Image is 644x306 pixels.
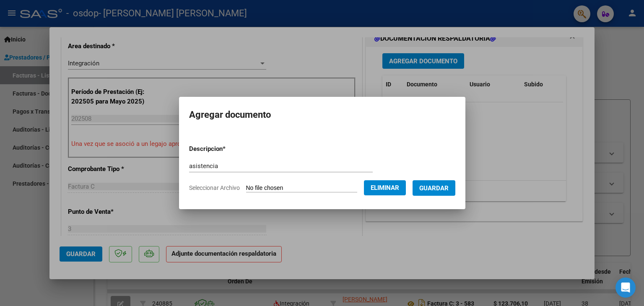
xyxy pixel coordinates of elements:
button: Guardar [413,180,455,196]
div: Open Intercom Messenger [615,277,636,298]
p: Descripcion [189,144,269,154]
h2: Agregar documento [189,107,455,123]
span: Guardar [419,184,449,192]
span: Eliminar [371,184,399,192]
span: Seleccionar Archivo [189,184,240,191]
button: Eliminar [364,180,406,195]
